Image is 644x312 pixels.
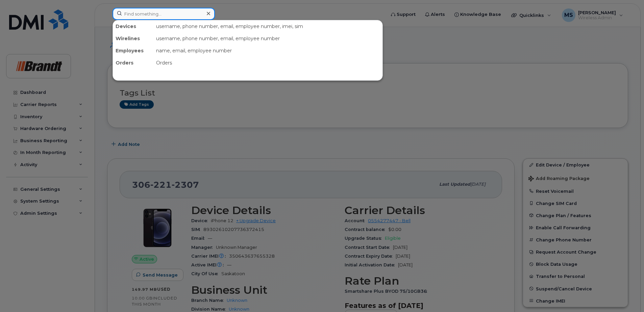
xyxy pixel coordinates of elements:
div: name, email, employee number [153,45,382,57]
div: Employees [113,45,153,57]
div: Orders [153,57,382,69]
div: Wirelines [113,32,153,45]
div: Orders [113,57,153,69]
div: username, phone number, email, employee number [153,32,382,45]
div: Devices [113,20,153,32]
div: username, phone number, email, employee number, imei, sim [153,20,382,32]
